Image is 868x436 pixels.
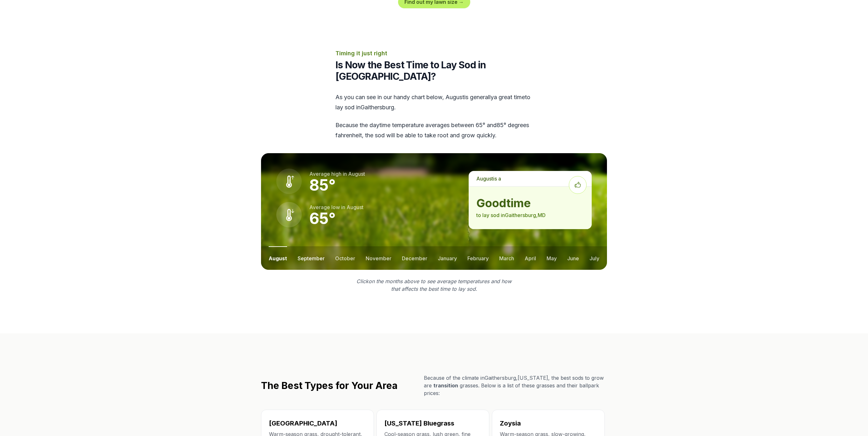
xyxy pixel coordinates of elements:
div: As you can see in our handy chart below, is generally a great time to lay sod in Gaithersburg . [335,92,533,140]
span: august [347,204,363,210]
p: Because the daytime temperature averages between 65 ° and 85 ° degrees fahrenheit, the sod will b... [335,120,533,140]
p: Click on the months above to see average temperatures and how that affects the best time to lay sod. [353,277,515,293]
p: Because of the climate in Gaithersburg , [US_STATE] , the best sods to grow are grasses. Below is... [424,374,607,397]
button: may [547,246,557,270]
p: Timing it just right [335,49,533,58]
span: august [445,94,464,100]
h3: [GEOGRAPHIC_DATA] [269,419,366,428]
h2: The Best Types for Your Area [261,380,397,391]
button: august [269,246,287,270]
p: Average low in [309,203,363,211]
button: december [402,246,427,270]
strong: 85 ° [309,176,336,194]
button: september [298,246,325,270]
p: is a [469,171,592,186]
button: march [499,246,514,270]
button: february [467,246,489,270]
span: august [476,175,493,182]
button: october [335,246,355,270]
strong: 65 ° [309,209,336,228]
button: june [567,246,579,270]
span: august [348,171,365,177]
h2: Is Now the Best Time to Lay Sod in [GEOGRAPHIC_DATA]? [335,59,533,82]
span: transition [433,382,458,389]
p: Average high in [309,170,365,178]
strong: good time [476,197,584,209]
h3: [US_STATE] Bluegrass [384,419,481,428]
button: january [438,246,457,270]
p: to lay sod in Gaithersburg , MD [476,211,584,219]
h3: Zoysia [500,419,597,428]
button: november [366,246,391,270]
button: april [525,246,536,270]
button: july [589,246,599,270]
